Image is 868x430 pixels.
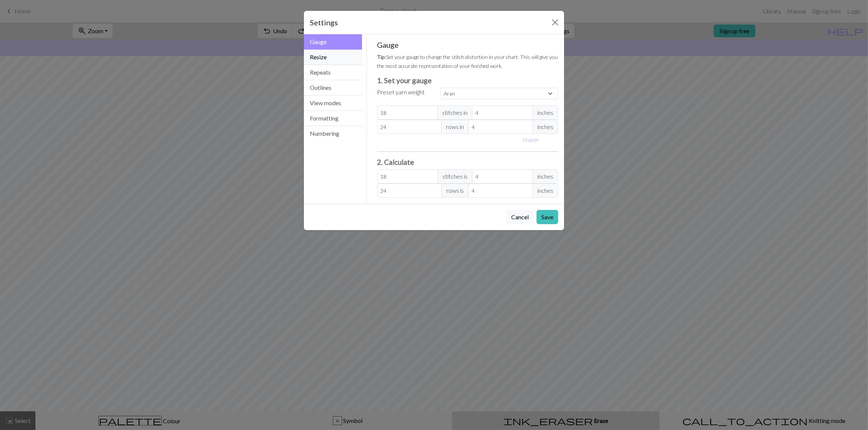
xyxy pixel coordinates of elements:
[304,95,362,111] button: View modes
[377,76,559,85] h3: 1. Set your gauge
[441,183,469,198] span: rows is
[532,169,558,183] span: inches
[506,210,534,224] button: Cancel
[304,111,362,126] button: Formatting
[438,169,472,183] span: stitches is
[377,54,558,69] small: Set your gauge to change the stitch distortion in your chart. This will give you the most accurat...
[532,106,558,120] span: inches
[520,134,542,145] button: Usecm
[377,88,425,97] label: Preset yarn weight
[377,158,559,166] h3: 2. Calculate
[537,210,558,224] button: Save
[304,126,362,141] button: Numbering
[377,40,559,49] h5: Gauge
[304,34,362,50] button: Gauge
[304,80,362,95] button: Outlines
[304,50,362,65] button: Resize
[437,106,472,120] span: stitches in
[441,120,469,134] span: rows in
[532,183,558,198] span: inches
[377,54,387,60] strong: Tip:
[310,17,338,28] h5: Settings
[532,120,558,134] span: inches
[304,65,362,80] button: Repeats
[549,16,561,28] button: Close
